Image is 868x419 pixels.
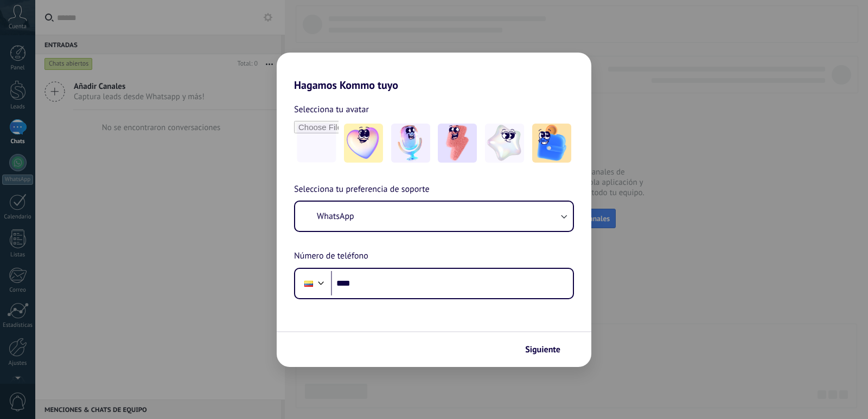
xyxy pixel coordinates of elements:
[294,102,369,117] span: Selecciona tu avatar
[532,124,571,163] img: -5.jpeg
[438,124,477,163] img: -3.jpeg
[525,346,560,353] span: Siguiente
[391,124,430,163] img: -2.jpeg
[520,340,575,359] button: Siguiente
[295,202,573,231] button: WhatsApp
[294,249,368,263] span: Número de teléfono
[277,53,591,92] h2: Hagamos Kommo tuyo
[344,124,383,163] img: -1.jpeg
[298,272,319,295] div: Ecuador: + 593
[485,124,524,163] img: -4.jpeg
[294,183,430,197] span: Selecciona tu preferencia de soporte
[317,211,354,222] span: WhatsApp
